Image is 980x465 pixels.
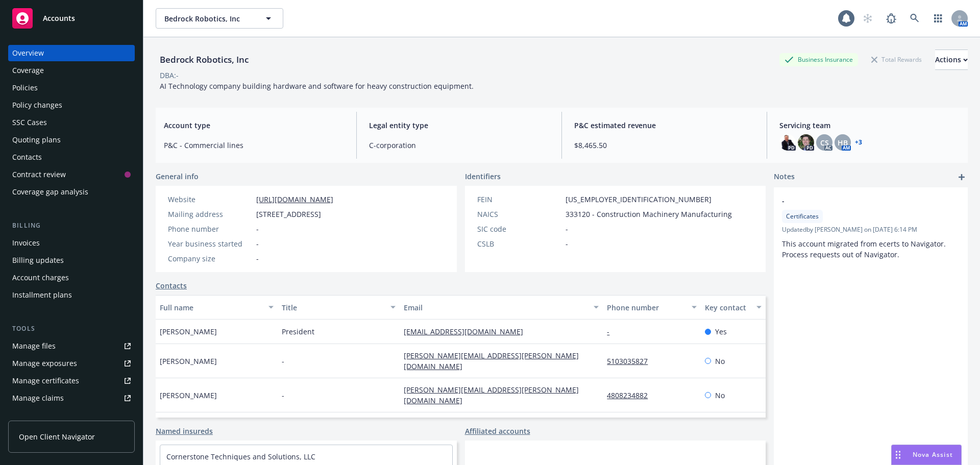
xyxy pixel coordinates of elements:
[369,140,549,151] span: C-corporation
[164,120,344,131] span: Account type
[164,13,253,24] span: Bedrock Robotics, Inc
[779,120,960,131] span: Servicing team
[156,280,187,291] a: Contacts
[168,253,252,264] div: Company size
[782,225,960,234] span: Updated by [PERSON_NAME] on [DATE] 6:14 PM
[8,114,135,131] a: SSC Cases
[8,390,135,406] a: Manage claims
[786,212,819,221] span: Certificates
[566,194,712,205] span: [US_EMPLOYER_IDENTIFICATION_NUMBER]
[8,270,135,286] a: Account charges
[12,235,40,251] div: Invoices
[928,8,948,29] a: Switch app
[8,80,135,96] a: Policies
[774,171,795,183] span: Notes
[12,270,69,286] div: Account charges
[160,81,474,91] span: AI Technology company building hardware and software for heavy construction equipment.
[168,209,252,219] div: Mailing address
[12,373,79,389] div: Manage certificates
[574,120,754,131] span: P&C estimated revenue
[12,287,72,303] div: Installment plans
[913,450,953,459] span: Nova Assist
[8,235,135,251] a: Invoices
[256,209,321,219] span: [STREET_ADDRESS]
[256,224,259,234] span: -
[798,134,814,151] img: photo
[701,295,766,320] button: Key contact
[12,390,64,406] div: Manage claims
[607,302,685,313] div: Phone number
[477,209,561,219] div: NAICS
[857,8,878,29] a: Start snowing
[705,302,750,313] div: Key contact
[160,302,262,313] div: Full name
[282,390,284,401] span: -
[156,295,278,320] button: Full name
[477,194,561,205] div: FEIN
[782,195,933,206] span: -
[8,221,135,231] div: Billing
[12,80,38,96] div: Policies
[715,390,725,401] span: No
[160,326,217,337] span: [PERSON_NAME]
[404,351,579,371] a: [PERSON_NAME][EMAIL_ADDRESS][PERSON_NAME][DOMAIN_NAME]
[168,224,252,234] div: Phone number
[282,326,314,337] span: President
[400,295,603,320] button: Email
[892,445,904,464] div: Drag to move
[477,224,561,234] div: SIC code
[8,407,135,424] a: Manage BORs
[8,62,135,79] a: Coverage
[156,171,199,182] span: General info
[168,194,252,205] div: Website
[8,4,135,33] a: Accounts
[774,187,968,268] div: -CertificatesUpdatedby [PERSON_NAME] on [DATE] 6:14 PMThis account migrated from ecerts to Naviga...
[574,140,754,151] span: $8,465.50
[838,137,848,148] span: HB
[935,50,968,70] button: Actions
[156,426,213,436] a: Named insureds
[160,390,217,401] span: [PERSON_NAME]
[12,132,61,148] div: Quoting plans
[465,426,530,436] a: Affiliated accounts
[8,45,135,61] a: Overview
[282,302,384,313] div: Title
[8,338,135,354] a: Manage files
[43,14,75,22] span: Accounts
[12,184,88,200] div: Coverage gap analysis
[369,120,549,131] span: Legal entity type
[282,356,284,366] span: -
[12,45,44,61] div: Overview
[404,302,587,313] div: Email
[8,355,135,372] a: Manage exposures
[12,407,60,424] div: Manage BORs
[12,114,47,131] div: SSC Cases
[8,324,135,334] div: Tools
[465,171,501,182] span: Identifiers
[477,238,561,249] div: CSLB
[566,238,568,249] span: -
[855,139,862,145] a: +3
[8,287,135,303] a: Installment plans
[881,8,901,29] a: Report a Bug
[607,327,618,336] a: -
[8,252,135,268] a: Billing updates
[19,431,95,442] span: Open Client Navigator
[904,8,925,29] a: Search
[404,327,531,336] a: [EMAIL_ADDRESS][DOMAIN_NAME]
[607,356,656,366] a: 5103035827
[160,70,179,81] div: DBA: -
[715,326,727,337] span: Yes
[278,295,400,320] button: Title
[12,62,44,79] div: Coverage
[603,295,700,320] button: Phone number
[866,53,927,66] div: Total Rewards
[715,356,725,366] span: No
[160,356,217,366] span: [PERSON_NAME]
[779,53,858,66] div: Business Insurance
[8,166,135,183] a: Contract review
[8,149,135,165] a: Contacts
[955,171,968,183] a: add
[156,53,253,66] div: Bedrock Robotics, Inc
